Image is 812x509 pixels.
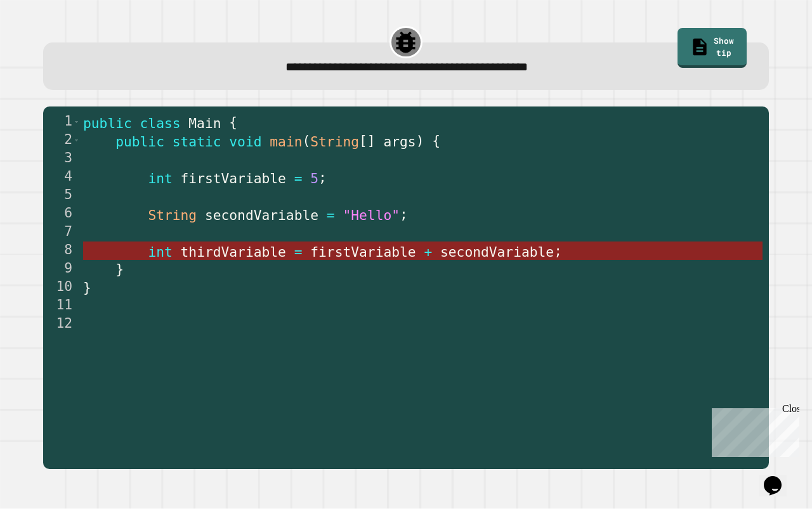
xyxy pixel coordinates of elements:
[148,170,172,186] span: int
[310,170,318,186] span: 5
[180,243,285,259] span: thirdVariable
[759,458,799,496] iframe: chat widget
[5,5,88,81] div: Chat with us now!Close
[205,207,318,222] span: secondVariable
[43,242,81,260] div: 8
[188,115,221,131] span: Main
[180,170,285,186] span: firstVariable
[229,133,261,149] span: void
[294,243,303,259] span: =
[115,133,164,149] span: public
[148,207,197,222] span: String
[43,150,81,168] div: 3
[43,278,81,297] div: 10
[270,133,302,149] span: main
[678,28,747,68] a: Show tip
[43,168,81,186] div: 4
[383,133,416,149] span: args
[73,131,80,150] span: Toggle code folding, rows 2 through 9
[327,207,335,222] span: =
[424,243,432,259] span: +
[43,297,81,315] div: 11
[310,133,359,149] span: String
[83,115,132,131] span: public
[310,243,416,259] span: firstVariable
[43,205,81,223] div: 6
[43,131,81,150] div: 2
[707,403,799,457] iframe: chat widget
[73,113,80,131] span: Toggle code folding, rows 1 through 10
[294,170,303,186] span: =
[43,113,81,131] div: 1
[343,207,400,222] span: "Hello"
[173,133,221,149] span: static
[440,243,554,259] span: secondVariable
[43,186,81,205] div: 5
[43,223,81,242] div: 7
[43,315,81,333] div: 12
[140,115,180,131] span: class
[43,260,81,278] div: 9
[148,243,172,259] span: int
